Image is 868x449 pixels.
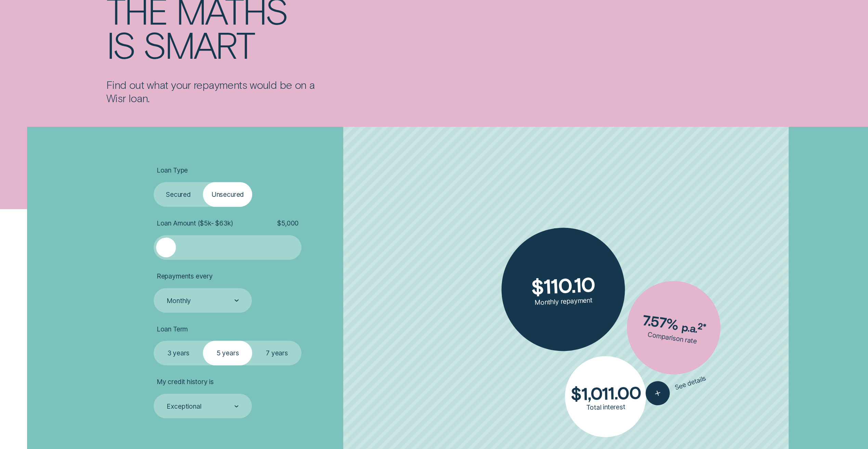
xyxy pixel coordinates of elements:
[157,219,233,227] span: Loan Amount ( $5k - $63k )
[157,166,188,174] span: Loan Type
[643,366,709,408] button: See details
[167,297,191,305] div: Monthly
[674,374,707,391] span: See details
[203,341,252,365] label: 5 years
[203,182,252,207] label: Unsecured
[106,27,134,61] div: is
[157,325,188,333] span: Loan Term
[143,27,254,61] div: smart
[154,182,203,207] label: Secured
[106,78,320,105] p: Find out what your repayments would be on a Wisr loan.
[154,341,203,365] label: 3 years
[277,219,299,227] span: $ 5,000
[167,402,201,410] div: Exceptional
[157,378,214,386] span: My credit history is
[157,272,213,280] span: Repayments every
[252,341,301,365] label: 7 years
